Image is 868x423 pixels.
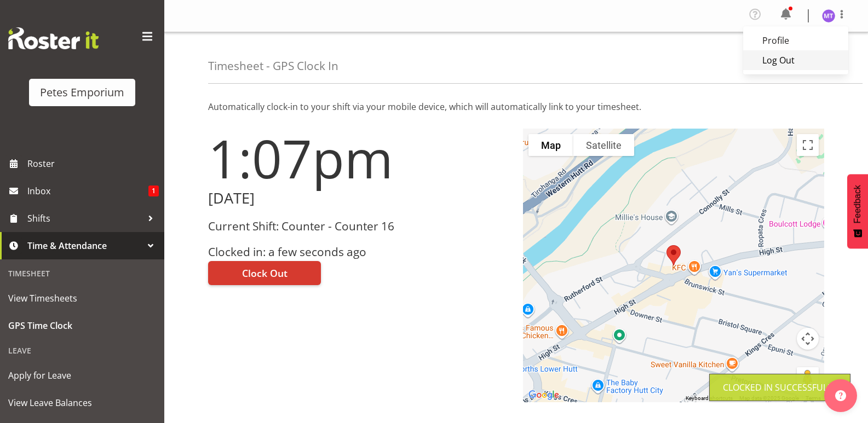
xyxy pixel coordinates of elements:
[3,339,162,362] div: Leave
[797,367,819,389] button: Drag Pegman onto the map to open Street View
[797,134,819,156] button: Toggle fullscreen view
[3,312,162,339] a: GPS Time Clock
[743,50,848,70] a: Log Out
[723,381,837,394] div: Clocked in Successfully
[3,262,162,285] div: Timesheet
[528,134,573,156] button: Show street map
[8,367,156,384] span: Apply for Leave
[3,389,162,416] a: View Leave Balances
[3,362,162,389] a: Apply for Leave
[743,31,848,50] a: Profile
[27,183,148,199] span: Inbox
[526,388,562,402] img: Google
[8,27,99,49] img: Rosterit website logo
[27,155,159,172] span: Roster
[797,328,819,350] button: Map camera controls
[208,190,510,207] h2: [DATE]
[3,285,162,312] a: View Timesheets
[8,395,156,411] span: View Leave Balances
[8,290,156,306] span: View Timesheets
[208,220,510,233] h3: Current Shift: Counter - Counter 16
[853,185,863,223] span: Feedback
[835,390,846,401] img: help-xxl-2.png
[8,317,156,334] span: GPS Time Clock
[208,246,510,258] h3: Clocked in: a few seconds ago
[208,261,321,285] button: Clock Out
[27,210,142,227] span: Shifts
[208,129,510,188] h1: 1:07pm
[847,174,868,248] button: Feedback - Show survey
[148,186,159,196] span: 1
[208,60,338,72] h4: Timesheet - GPS Clock In
[526,388,562,402] a: Open this area in Google Maps (opens a new window)
[573,134,634,156] button: Show satellite imagery
[208,100,824,113] p: Automatically clock-in to your shift via your mobile device, which will automatically link to you...
[686,395,733,402] button: Keyboard shortcuts
[40,84,124,101] div: Petes Emporium
[242,266,288,280] span: Clock Out
[822,9,835,22] img: mya-taupawa-birkhead5814.jpg
[27,237,142,254] span: Time & Attendance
